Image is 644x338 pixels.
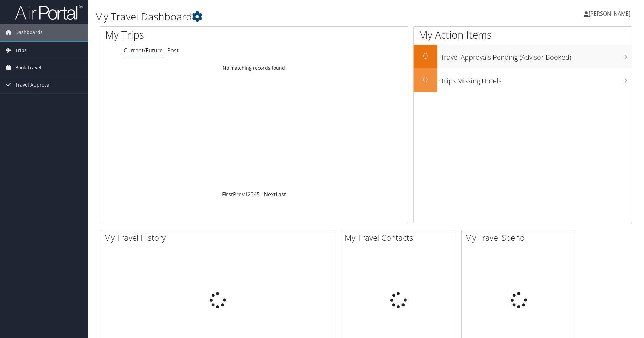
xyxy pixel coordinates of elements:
h1: My Action Items [414,28,632,42]
a: Current/Future [124,47,163,54]
a: 5 [257,191,260,198]
span: Travel Approval [15,76,51,93]
h2: My Travel History [104,232,335,243]
span: Dashboards [15,24,43,41]
h2: 0 [414,50,437,62]
h2: 0 [414,74,437,85]
a: 3 [251,191,254,198]
a: 2 [248,191,251,198]
a: 0Travel Approvals Pending (Advisor Booked) [414,45,632,68]
a: Last [276,191,286,198]
h3: Trips Missing Hotels [441,73,632,86]
a: Next [264,191,276,198]
h1: My Trips [105,28,275,42]
h2: My Travel Spend [465,232,576,243]
span: Trips [15,42,27,59]
span: [PERSON_NAME] [589,10,630,17]
td: No matching records found [100,62,408,74]
a: [PERSON_NAME] [584,3,637,24]
span: … [260,191,264,198]
h2: My Travel Contacts [345,232,456,243]
a: 0Trips Missing Hotels [414,68,632,92]
a: 1 [245,191,248,198]
h3: Travel Approvals Pending (Advisor Booked) [441,49,632,62]
a: Past [167,47,179,54]
a: First [222,191,233,198]
a: Prev [233,191,245,198]
a: 4 [254,191,257,198]
span: Book Travel [15,59,41,76]
h1: My Travel Dashboard [95,9,456,24]
img: airportal-logo.png [15,4,83,20]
